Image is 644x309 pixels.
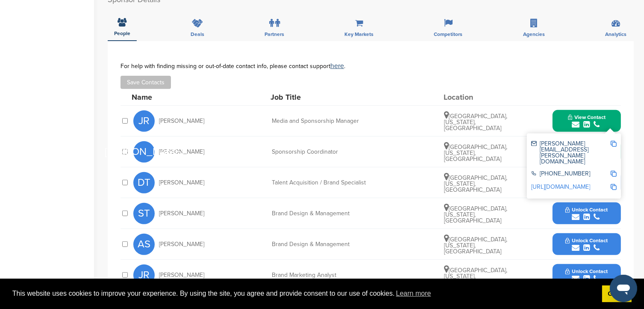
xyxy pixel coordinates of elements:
[330,62,344,70] a: here
[272,211,400,217] div: Brand Design & Management
[565,207,608,213] span: Unlock Contact
[610,275,637,302] iframe: Button to launch messaging window
[12,287,595,300] span: This website uses cookies to improve your experience. By using the site, you agree and provide co...
[272,241,400,247] div: Brand Design & Management
[444,205,507,224] span: [GEOGRAPHIC_DATA], [US_STATE], [GEOGRAPHIC_DATA]
[444,236,507,255] span: [GEOGRAPHIC_DATA], [US_STATE], [GEOGRAPHIC_DATA]
[531,183,590,190] a: [URL][DOMAIN_NAME]
[191,32,204,37] span: Deals
[265,32,284,37] span: Partners
[133,141,155,163] span: [PERSON_NAME]
[531,141,610,165] div: [PERSON_NAME][EMAIL_ADDRESS][PERSON_NAME][DOMAIN_NAME]
[605,32,626,37] span: Analytics
[272,118,400,124] div: Media and Sponsorship Manager
[444,143,507,163] span: [GEOGRAPHIC_DATA], [US_STATE], [GEOGRAPHIC_DATA]
[444,267,507,286] span: [GEOGRAPHIC_DATA], [US_STATE], [GEOGRAPHIC_DATA]
[444,174,507,193] span: [GEOGRAPHIC_DATA], [US_STATE], [GEOGRAPHIC_DATA]
[133,203,155,224] span: ST
[133,172,155,193] span: DT
[132,93,226,101] div: Name
[133,234,155,255] span: AS
[133,264,155,286] span: JR
[121,76,171,89] button: Save Contacts
[133,110,155,132] span: JR
[565,238,608,244] span: Unlock Contact
[565,268,608,274] span: Unlock Contact
[602,285,632,303] a: dismiss cookie message
[558,108,616,134] button: View Contact
[444,93,508,101] div: Location
[121,62,621,69] div: For help with finding missing or out-of-date contact info, please contact support .
[568,114,606,120] span: View Contact
[395,287,432,300] a: learn more about cookies
[555,262,618,288] button: Unlock Contact
[523,32,545,37] span: Agencies
[159,180,204,186] span: [PERSON_NAME]
[271,93,399,101] div: Job Title
[159,272,204,278] span: [PERSON_NAME]
[611,141,617,147] img: Copy
[611,171,617,177] img: Copy
[159,118,204,124] span: [PERSON_NAME]
[555,232,618,257] button: Unlock Contact
[611,184,617,190] img: Copy
[159,241,204,247] span: [PERSON_NAME]
[444,113,507,132] span: [GEOGRAPHIC_DATA], [US_STATE], [GEOGRAPHIC_DATA]
[272,272,400,278] div: Brand Marketing Analyst
[531,171,610,178] div: [PHONE_NUMBER]
[159,211,204,217] span: [PERSON_NAME]
[555,201,618,226] button: Unlock Contact
[434,32,463,37] span: Competitors
[272,149,400,155] div: Sponsorship Coordinator
[344,32,373,37] span: Key Markets
[272,180,400,186] div: Talent Acquisition / Brand Specialist
[114,31,130,36] span: People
